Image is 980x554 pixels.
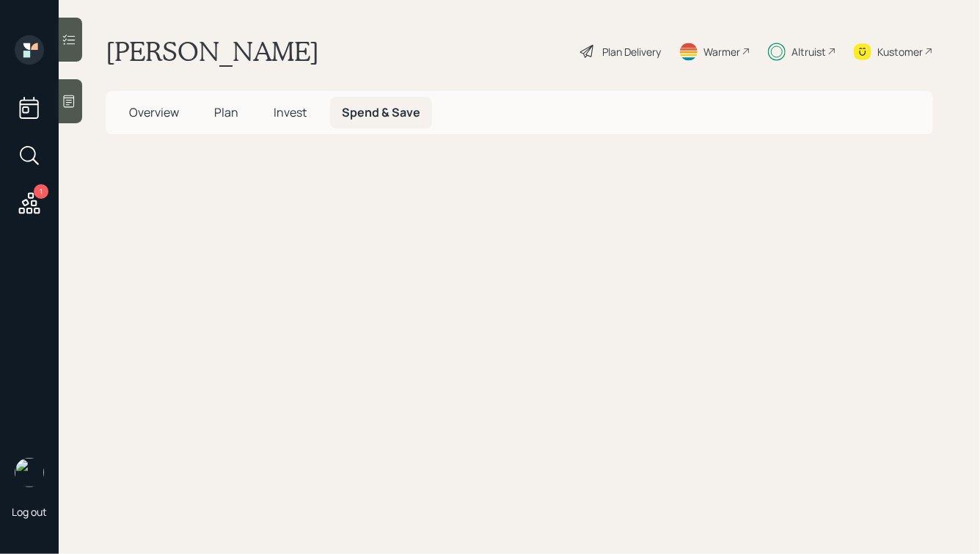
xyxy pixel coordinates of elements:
[703,44,740,59] div: Warmer
[274,104,307,120] span: Invest
[12,505,47,519] div: Log out
[214,104,238,120] span: Plan
[129,104,179,120] span: Overview
[106,35,319,68] h1: [PERSON_NAME]
[602,44,661,59] div: Plan Delivery
[34,184,48,199] div: 1
[15,458,44,487] img: hunter_neumayer.jpg
[342,104,420,120] span: Spend & Save
[877,44,923,59] div: Kustomer
[791,44,826,59] div: Altruist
